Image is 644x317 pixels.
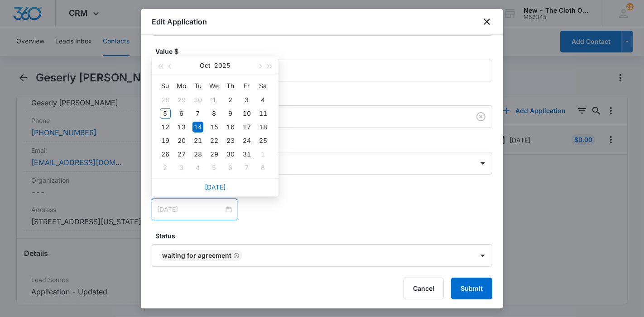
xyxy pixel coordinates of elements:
[255,134,271,147] td: 2025-10-25
[255,120,271,134] td: 2025-10-18
[222,120,239,134] td: 2025-10-16
[241,122,252,132] div: 17
[157,107,173,120] td: 2025-10-05
[258,149,269,160] div: 1
[241,95,252,105] div: 3
[215,57,231,75] button: 2025
[190,93,206,107] td: 2025-09-30
[209,108,220,119] div: 8
[190,79,206,93] th: Tu
[173,134,190,147] td: 2025-10-20
[209,135,220,146] div: 22
[157,134,173,147] td: 2025-10-19
[190,161,206,175] td: 2025-11-04
[222,147,239,161] td: 2025-10-30
[239,79,255,93] th: Fr
[258,108,269,119] div: 11
[225,108,236,119] div: 9
[222,161,239,175] td: 2025-11-06
[200,57,211,75] button: Oct
[176,135,187,146] div: 20
[192,108,203,119] div: 7
[157,120,173,134] td: 2025-10-12
[152,16,207,27] h1: Edit Application
[157,204,224,214] input: Oct 14, 2025
[173,147,190,161] td: 2025-10-27
[160,95,171,105] div: 28
[190,134,206,147] td: 2025-10-21
[239,134,255,147] td: 2025-10-24
[239,120,255,134] td: 2025-10-17
[176,95,187,105] div: 29
[225,122,236,132] div: 16
[241,108,252,119] div: 10
[206,120,222,134] td: 2025-10-15
[190,147,206,161] td: 2025-10-28
[160,149,171,160] div: 26
[474,109,488,124] button: Clear
[206,107,222,120] td: 2025-10-08
[173,93,190,107] td: 2025-09-29
[155,92,496,102] label: Select An Option
[152,60,492,81] input: Value $
[157,93,173,107] td: 2025-09-28
[255,147,271,161] td: 2025-11-01
[255,107,271,120] td: 2025-10-11
[192,135,203,146] div: 21
[155,231,496,241] label: Status
[258,162,269,173] div: 8
[255,93,271,107] td: 2025-10-04
[206,79,222,93] th: We
[206,147,222,161] td: 2025-10-29
[451,278,492,299] button: Submit
[173,107,190,120] td: 2025-10-06
[160,162,171,173] div: 2
[176,149,187,160] div: 27
[173,79,190,93] th: Mo
[173,161,190,175] td: 2025-11-03
[258,95,269,105] div: 4
[157,79,173,93] th: Su
[160,135,171,146] div: 19
[155,185,496,195] label: Estimated Closing Date
[192,149,203,160] div: 28
[255,79,271,93] th: Sa
[190,120,206,134] td: 2025-10-14
[206,134,222,147] td: 2025-10-22
[192,122,203,132] div: 14
[258,122,269,132] div: 18
[205,183,226,191] a: [DATE]
[222,107,239,120] td: 2025-10-09
[241,135,252,146] div: 24
[225,135,236,146] div: 23
[255,161,271,175] td: 2025-11-08
[225,149,236,160] div: 30
[225,95,236,105] div: 2
[160,122,171,132] div: 12
[162,252,231,259] div: Waiting for Agreement
[209,149,220,160] div: 29
[481,16,492,27] button: close
[192,162,203,173] div: 4
[239,93,255,107] td: 2025-10-03
[155,47,496,56] label: Value $
[176,122,187,132] div: 13
[192,95,203,105] div: 30
[404,278,444,299] button: Cancel
[157,147,173,161] td: 2025-10-26
[206,93,222,107] td: 2025-10-01
[190,107,206,120] td: 2025-10-07
[222,93,239,107] td: 2025-10-02
[173,120,190,134] td: 2025-10-13
[160,108,171,119] div: 5
[225,162,236,173] div: 6
[176,108,187,119] div: 6
[155,139,496,148] label: Assigned To
[209,162,220,173] div: 5
[241,149,252,160] div: 31
[209,95,220,105] div: 1
[176,162,187,173] div: 3
[231,252,240,259] div: Remove Waiting for Agreement
[157,161,173,175] td: 2025-11-02
[209,122,220,132] div: 15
